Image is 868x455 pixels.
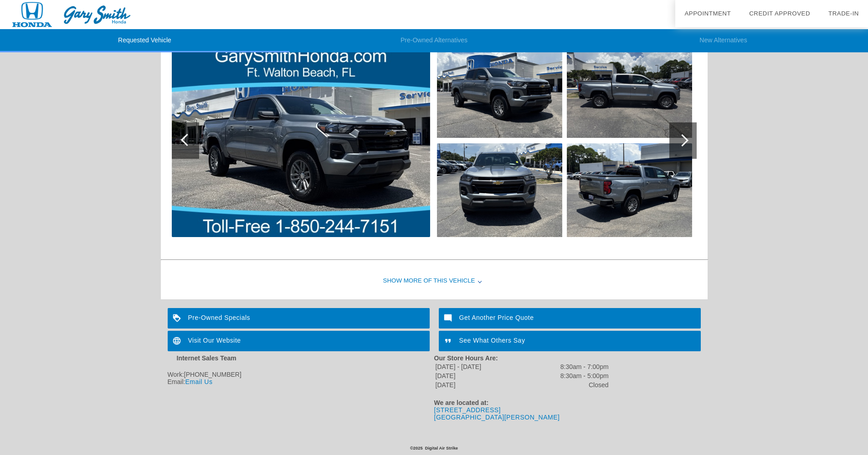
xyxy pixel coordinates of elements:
span: [PHONE_NUMBER] [184,371,241,378]
a: See What Others Say [439,331,701,351]
strong: Internet Sales Team [177,354,236,362]
img: image.aspx [567,143,692,237]
td: [DATE] - [DATE] [435,363,519,371]
img: ic_mode_comment_white_24dp_2x.png [439,308,459,329]
img: image.aspx [437,143,562,237]
strong: Our Store Hours Are: [434,354,498,362]
td: [DATE] [435,381,519,389]
img: ic_format_quote_white_24dp_2x.png [439,331,459,351]
td: 8:30am - 5:00pm [520,372,609,380]
a: Pre-Owned Specials [168,308,430,329]
img: image.aspx [567,44,692,138]
div: Work: [168,371,434,378]
img: ic_language_white_24dp_2x.png [168,331,188,351]
a: Trade-In [828,10,859,17]
div: Show More of this Vehicle [161,263,708,299]
li: New Alternatives [579,29,868,52]
strong: We are located at: [434,399,489,406]
a: Credit Approved [749,10,810,17]
img: ic_loyalty_white_24dp_2x.png [168,308,188,329]
img: image.aspx [172,44,430,237]
a: [STREET_ADDRESS][GEOGRAPHIC_DATA][PERSON_NAME] [434,406,560,421]
img: image.aspx [437,44,562,138]
td: [DATE] [435,372,519,380]
a: Visit Our Website [168,331,430,351]
div: Email: [168,378,434,385]
td: Closed [520,381,609,389]
a: Appointment [684,10,731,17]
a: Email Us [185,378,212,385]
img: ats [2,430,3,430]
a: Get Another Price Quote [439,308,701,329]
li: Pre-Owned Alternatives [289,29,579,52]
td: 8:30am - 7:00pm [520,363,609,371]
